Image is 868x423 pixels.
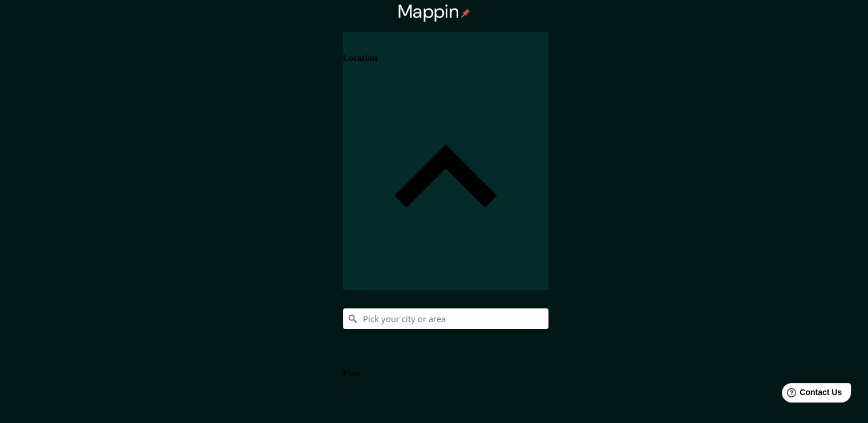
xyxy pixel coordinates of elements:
[343,368,360,379] h4: Pins
[343,32,548,290] div: Location
[461,9,470,18] img: pin-icon.png
[766,379,855,410] iframe: Help widget launcher
[343,308,548,329] input: Pick your city or area
[343,53,377,63] h4: Location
